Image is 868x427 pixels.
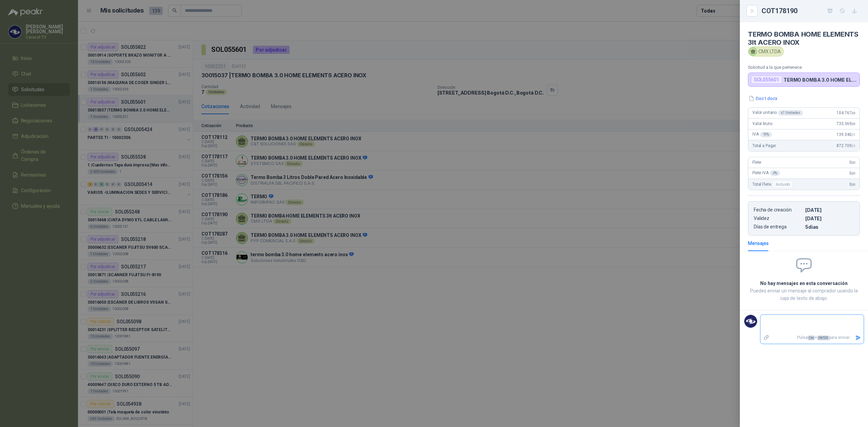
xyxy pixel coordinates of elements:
h2: No hay mensajes en esta conversación [748,280,860,287]
span: 0 [849,160,855,165]
p: Solicitud a la que pertenece [748,65,860,70]
span: 139.340 [836,132,855,137]
div: Incluido [772,180,793,188]
span: ,00 [851,161,855,164]
p: [DATE] [805,216,854,221]
span: 104.767 [836,110,855,115]
p: TERMO BOMBA 3.0 HOME ELEMENTS ACERO INOX [784,77,857,83]
span: Total a Pagar [752,143,776,148]
p: [DATE] [805,207,854,213]
button: Enviar [852,332,864,344]
div: SOL055601 [751,76,782,84]
span: IVA [752,132,772,137]
img: Company Logo [744,315,757,328]
span: Flete [752,160,761,165]
p: Días de entrega [754,224,803,230]
span: ,00 [851,111,855,115]
p: Validez [754,216,803,221]
p: Pulsa + para enviar [772,332,853,344]
label: Adjuntar archivos [761,332,772,344]
div: CMX LTDA [748,46,784,57]
div: 19 % [760,132,772,137]
span: 0 [849,171,855,176]
h4: TERMO BOMBA HOME ELEMENTS 3lt ACERO INOX [748,30,860,46]
button: Doc1.docx [748,95,778,102]
p: Puedes enviar un mensaje al comprador usando la caja de texto de abajo. [748,287,860,302]
span: ENTER [817,335,829,340]
p: Fecha de creación [754,207,803,213]
span: Valor unitario [752,110,803,116]
button: Close [748,7,756,15]
div: Mensajes [748,240,769,247]
span: ,00 [851,183,855,186]
p: 5 dias [805,224,854,230]
span: ,00 [851,171,855,175]
span: Valor bruto [752,121,772,126]
div: x 7 Unidades [778,110,803,116]
span: ,11 [851,133,855,137]
span: 733.369 [836,121,855,126]
span: Ctrl [808,335,815,340]
span: ,11 [851,144,855,148]
span: ,00 [851,122,855,126]
span: 0 [849,182,855,187]
div: 0 % [770,170,780,176]
span: Flete IVA [752,170,780,176]
span: Total Flete [752,180,794,188]
div: COT178190 [762,5,860,16]
span: 872.709 [836,143,855,148]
